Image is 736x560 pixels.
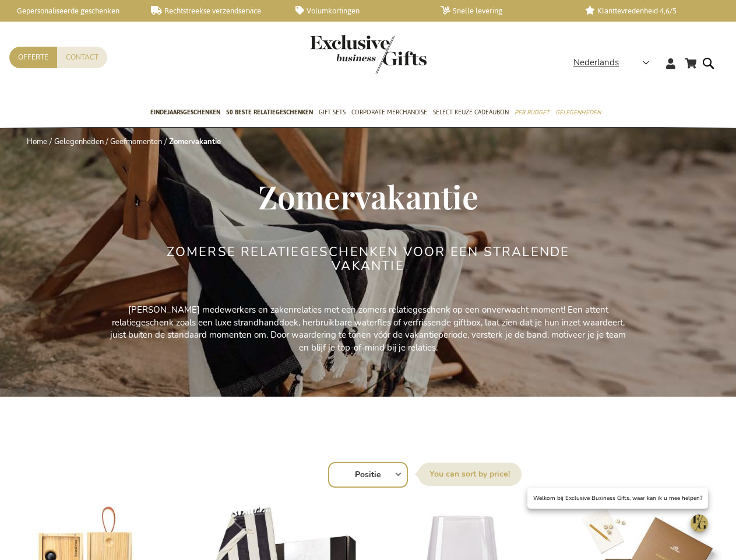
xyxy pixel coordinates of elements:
[433,99,509,128] a: Select Keuze Cadeaubon
[54,136,104,147] a: Gelegenheden
[310,35,368,73] a: store logo
[150,106,220,118] span: Eindejaarsgeschenken
[351,106,427,118] span: Corporate Merchandise
[573,56,619,69] span: Nederlands
[319,99,346,128] a: Gift Sets
[150,99,220,128] a: Eindejaarsgeschenken
[110,136,162,147] a: Geefmomenten
[310,35,427,73] img: Exclusive Business gifts logo
[555,99,601,128] a: Gelegenheden
[169,136,221,147] strong: Zomervakantie
[433,106,509,118] span: Select Keuze Cadeaubon
[226,99,313,128] a: 50 beste relatiegeschenken
[351,99,427,128] a: Corporate Merchandise
[226,106,313,118] span: 50 beste relatiegeschenken
[6,6,132,16] a: Gepersonaliseerde geschenken
[150,245,587,273] h2: Zomerse relatiegeschenken voor een stralende vakantie
[515,99,550,128] a: Per Budget
[319,106,346,118] span: Gift Sets
[258,174,478,218] span: Zomervakantie
[418,463,522,486] label: Sorteer op
[106,304,631,354] p: [PERSON_NAME] medewerkers en zakenrelaties met een zomers relatiegeschenk op een onverwacht momen...
[585,6,712,16] a: Klanttevredenheid 4,6/5
[555,106,601,118] span: Gelegenheden
[57,47,107,68] a: Contact
[27,136,47,147] a: Home
[151,6,277,16] a: Rechtstreekse verzendservice
[295,6,422,16] a: Volumkortingen
[441,6,567,16] a: Snelle levering
[515,106,550,118] span: Per Budget
[9,47,57,68] a: Offerte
